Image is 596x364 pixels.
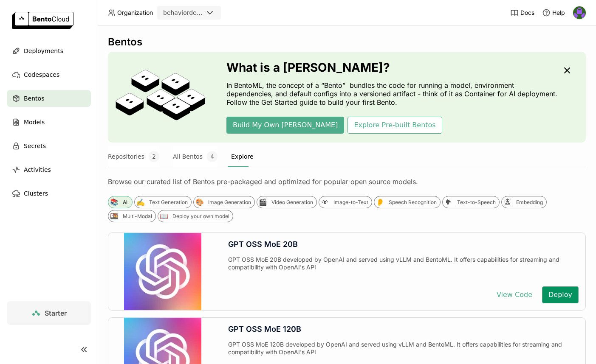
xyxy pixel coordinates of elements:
[226,117,344,134] button: Build My Own [PERSON_NAME]
[108,210,156,222] div: 🍱Multi-Modal
[347,117,442,134] button: Explore Pre-built Bentos
[204,9,205,17] input: Selected behaviordelta.
[158,210,233,222] div: 📖Deploy your own model
[195,198,204,207] div: 🎨
[45,309,67,317] span: Starter
[159,212,168,221] div: 📖
[115,69,206,125] img: cover onboarding
[319,196,372,208] div: 👁Image-to-Text
[193,196,255,208] div: 🎨Image Generation
[231,146,254,167] button: Explore
[136,198,145,207] div: ✍️
[389,199,437,206] div: Speech Recognition
[552,9,565,17] span: Help
[7,185,91,202] a: Clusters
[542,8,565,17] div: Help
[24,117,45,127] span: Models
[108,36,586,48] div: Bentos
[258,198,267,207] div: 🎬
[226,61,562,74] h3: What is a [PERSON_NAME]?
[7,90,91,107] a: Bentos
[376,198,384,207] div: 👂
[134,196,192,208] div: ✍️Text Generation
[149,151,159,162] span: 2
[442,196,500,208] div: 🗣Text-to-Speech
[12,12,73,29] img: logo
[7,137,91,154] a: Secrets
[320,198,329,207] div: 👁
[24,70,59,80] span: Codespaces
[108,146,159,167] button: Repositories
[501,196,547,208] div: 🕸Embedding
[7,42,91,59] a: Deployments
[271,199,313,206] div: Video Generation
[257,196,317,208] div: 🎬Video Generation
[172,213,229,220] div: Deploy your own model
[516,199,543,206] div: Embedding
[7,66,91,83] a: Codespaces
[24,93,44,104] span: Bentos
[520,9,534,17] span: Docs
[163,8,203,17] div: behaviordelta
[226,81,562,106] p: In BentoML, the concept of a “Bento” bundles the code for running a model, environment dependenci...
[24,188,48,199] span: Clusters
[149,199,188,206] div: Text Generation
[208,199,251,206] div: Image Generation
[444,198,453,207] div: 🗣
[124,233,201,310] img: GPT OSS MoE 20B
[228,256,579,280] div: GPT OSS MoE 20B developed by OpenAI and served using vLLM and BentoML. It offers capabilities for...
[123,199,129,206] div: All
[108,177,586,186] div: Browse our curated list of Bentos pre-packaged and optimized for popular open source models.
[24,46,63,56] span: Deployments
[333,199,368,206] div: Image-to-Text
[503,198,512,207] div: 🕸
[110,212,119,221] div: 🍱
[7,301,91,325] a: Starter
[24,141,46,151] span: Secrets
[110,198,119,207] div: 📚
[24,165,51,175] span: Activities
[573,6,586,19] img: Gautham V
[228,325,579,334] div: GPT OSS MoE 120B
[207,151,217,162] span: 4
[7,161,91,178] a: Activities
[7,114,91,131] a: Models
[374,196,441,208] div: 👂Speech Recognition
[457,199,496,206] div: Text-to-Speech
[510,8,534,17] a: Docs
[490,286,539,303] button: View Code
[117,9,153,17] span: Organization
[228,240,579,249] div: GPT OSS MoE 20B
[173,146,217,167] button: All Bentos
[108,196,133,208] div: 📚All
[542,286,579,303] button: Deploy
[123,213,152,220] div: Multi-Modal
